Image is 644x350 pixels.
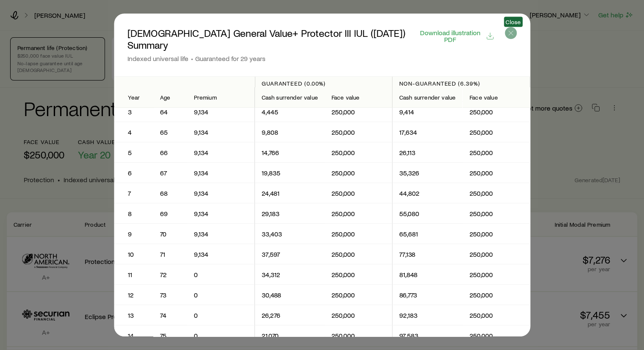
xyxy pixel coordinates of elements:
[469,169,523,177] p: 250,000
[194,108,248,116] p: 9,134
[262,148,318,157] p: 14,766
[160,94,180,101] div: Age
[332,189,385,197] p: 250,000
[160,108,180,116] p: 64
[127,291,140,299] p: 12
[160,270,180,279] p: 72
[262,128,318,136] p: 9,808
[160,331,180,340] p: 75
[469,311,523,319] p: 250,000
[332,169,385,177] p: 250,000
[194,230,248,238] p: 9,134
[160,311,180,319] p: 74
[127,108,140,116] p: 3
[332,331,385,340] p: 250,000
[469,94,523,101] div: Face value
[469,209,523,218] p: 250,000
[262,108,318,116] p: 4,445
[262,169,318,177] p: 19,835
[127,169,140,177] p: 6
[399,291,456,299] p: 86,773
[194,209,248,218] p: 9,134
[469,331,523,340] p: 250,000
[194,169,248,177] p: 9,134
[399,148,456,157] p: 26,113
[194,94,248,101] div: Premium
[127,250,140,258] p: 10
[262,270,318,279] p: 34,312
[332,108,385,116] p: 250,000
[399,108,456,116] p: 9,414
[262,80,385,87] p: Guaranteed (0.00%)
[469,230,523,238] p: 250,000
[194,189,248,197] p: 9,134
[262,331,318,340] p: 21,070
[160,230,180,238] p: 70
[160,169,180,177] p: 67
[469,108,523,116] p: 250,000
[127,94,140,101] div: Year
[160,189,180,197] p: 68
[332,311,385,319] p: 250,000
[194,291,248,299] p: 0
[262,94,318,101] div: Cash surrender value
[399,128,456,136] p: 17,634
[262,291,318,299] p: 30,488
[399,209,456,218] p: 55,080
[399,80,523,87] p: Non-guaranteed (6.39%)
[127,270,140,279] p: 11
[127,331,140,340] p: 14
[469,148,523,157] p: 250,000
[160,209,180,218] p: 69
[160,148,180,157] p: 66
[332,291,385,299] p: 250,000
[399,230,456,238] p: 65,681
[332,250,385,258] p: 250,000
[332,230,385,238] p: 250,000
[194,128,248,136] p: 9,134
[127,189,140,197] p: 7
[127,230,140,238] p: 9
[399,189,456,197] p: 44,802
[262,189,318,197] p: 24,481
[399,331,456,340] p: 97,583
[332,270,385,279] p: 250,000
[332,94,385,101] div: Face value
[332,209,385,218] p: 250,000
[332,148,385,157] p: 250,000
[399,169,456,177] p: 35,326
[194,148,248,157] p: 9,134
[469,270,523,279] p: 250,000
[399,94,456,101] div: Cash surrender value
[262,250,318,258] p: 37,597
[194,311,248,319] p: 0
[127,54,409,63] p: Indexed universal life Guaranteed for 29 years
[160,291,180,299] p: 73
[399,270,456,279] p: 81,848
[262,230,318,238] p: 33,403
[194,331,248,340] p: 0
[127,311,140,319] p: 13
[160,250,180,258] p: 71
[262,209,318,218] p: 29,183
[332,128,385,136] p: 250,000
[127,27,409,51] p: [DEMOGRAPHIC_DATA] General Value+ Protector III IUL ([DATE]) Summary
[160,128,180,136] p: 65
[262,311,318,319] p: 26,276
[194,270,248,279] p: 0
[194,250,248,258] p: 9,134
[469,128,523,136] p: 250,000
[420,29,481,43] span: Download illustration PDF
[469,189,523,197] p: 250,000
[399,311,456,319] p: 92,183
[127,148,140,157] p: 5
[127,128,140,136] p: 4
[506,19,521,25] span: Close
[399,250,456,258] p: 77,138
[420,29,495,44] button: Download illustration PDF
[127,209,140,218] p: 8
[469,291,523,299] p: 250,000
[469,250,523,258] p: 250,000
